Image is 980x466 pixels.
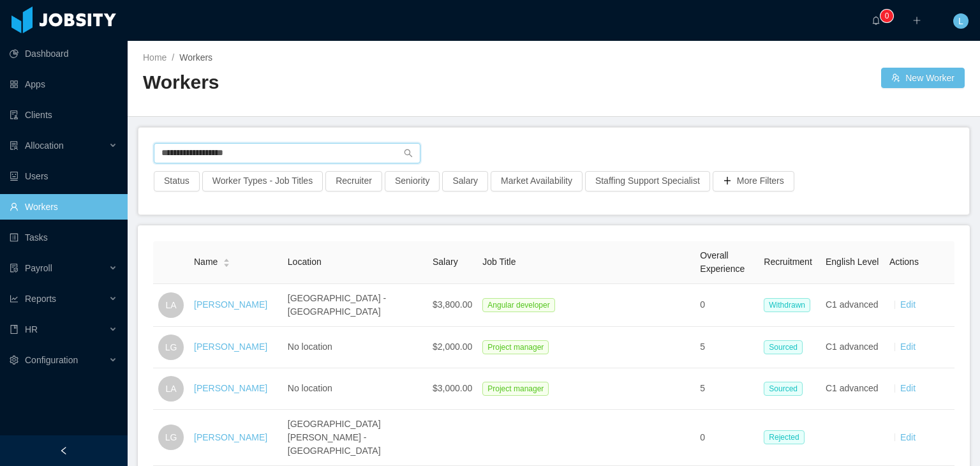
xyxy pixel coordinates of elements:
td: 5 [695,368,759,410]
span: Sourced [764,340,803,354]
span: Allocation [25,140,64,151]
a: Sourced [764,342,808,352]
span: Job Title [482,257,516,267]
span: LA [165,292,176,318]
td: [GEOGRAPHIC_DATA][PERSON_NAME] - [GEOGRAPHIC_DATA] [283,410,427,466]
i: icon: setting [10,356,19,365]
span: Angular developer [482,298,554,312]
a: [PERSON_NAME] [194,383,267,393]
span: LG [165,425,177,450]
span: Project manager [482,382,549,396]
a: Edit [900,299,916,310]
span: HR [25,324,38,334]
span: Location [288,257,322,267]
i: icon: book [10,325,19,334]
a: Sourced [764,383,808,393]
a: Rejected [764,432,809,442]
a: icon: robotUsers [10,163,117,189]
td: C1 advanced [820,368,884,410]
td: [GEOGRAPHIC_DATA] - [GEOGRAPHIC_DATA] [283,284,427,327]
button: icon: plusMore Filters [713,171,794,192]
i: icon: plus [912,16,921,25]
a: Home [143,52,167,63]
button: Salary [442,171,488,192]
a: icon: appstoreApps [10,71,117,97]
span: Salary [433,257,458,267]
span: Rejected [764,430,804,444]
a: Withdrawn [764,299,815,310]
td: C1 advanced [820,327,884,368]
td: 5 [695,327,759,368]
td: C1 advanced [820,284,884,327]
h2: Workers [143,70,554,96]
button: Market Availability [491,171,583,192]
button: Worker Types - Job Titles [202,171,323,192]
a: [PERSON_NAME] [194,432,267,442]
span: Actions [889,257,919,267]
i: icon: bell [872,16,880,25]
button: icon: usergroup-addNew Worker [881,68,965,88]
span: Recruitment [764,257,812,267]
i: icon: file-protect [10,264,19,273]
span: $2,000.00 [433,342,472,352]
a: icon: profileTasks [10,225,117,250]
span: / [172,52,174,63]
i: icon: solution [10,141,19,150]
span: Configuration [25,355,78,365]
i: icon: search [404,149,413,158]
span: English Level [826,257,879,267]
div: Sort [223,257,230,266]
span: Overall Experience [700,250,745,274]
span: LG [165,334,177,360]
td: 0 [695,410,759,466]
span: Sourced [764,382,803,396]
span: $3,800.00 [433,299,472,310]
sup: 0 [880,10,893,22]
span: LA [165,376,176,402]
td: No location [283,368,427,410]
i: icon: line-chart [10,294,19,303]
span: L [958,13,963,29]
span: Payroll [25,263,52,273]
i: icon: caret-down [223,262,230,266]
a: Edit [900,383,916,393]
span: $3,000.00 [433,383,472,393]
span: Withdrawn [764,298,810,312]
a: Edit [900,432,916,442]
span: Project manager [482,340,549,354]
a: Edit [900,342,916,352]
span: Reports [25,294,56,304]
button: Seniority [385,171,440,192]
a: [PERSON_NAME] [194,299,267,310]
a: icon: auditClients [10,102,117,128]
button: Recruiter [325,171,382,192]
span: Name [194,255,218,269]
a: icon: userWorkers [10,194,117,220]
button: Status [154,171,200,192]
span: Workers [179,52,212,63]
a: icon: pie-chartDashboard [10,41,117,66]
button: Staffing Support Specialist [585,171,710,192]
i: icon: caret-up [223,257,230,261]
td: No location [283,327,427,368]
td: 0 [695,284,759,327]
a: [PERSON_NAME] [194,342,267,352]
